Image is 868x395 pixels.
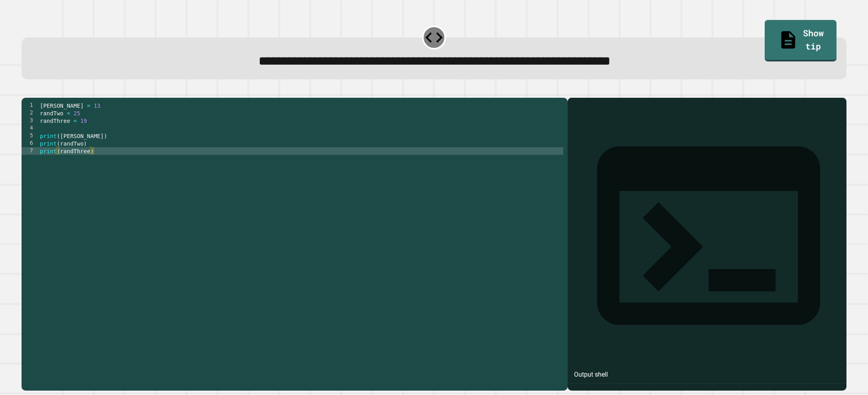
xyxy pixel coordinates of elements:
[22,117,38,124] div: 3
[22,147,38,155] div: 7
[22,140,38,147] div: 6
[22,102,38,109] div: 1
[22,124,38,132] div: 4
[22,109,38,117] div: 2
[22,132,38,140] div: 5
[765,20,836,61] a: Show tip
